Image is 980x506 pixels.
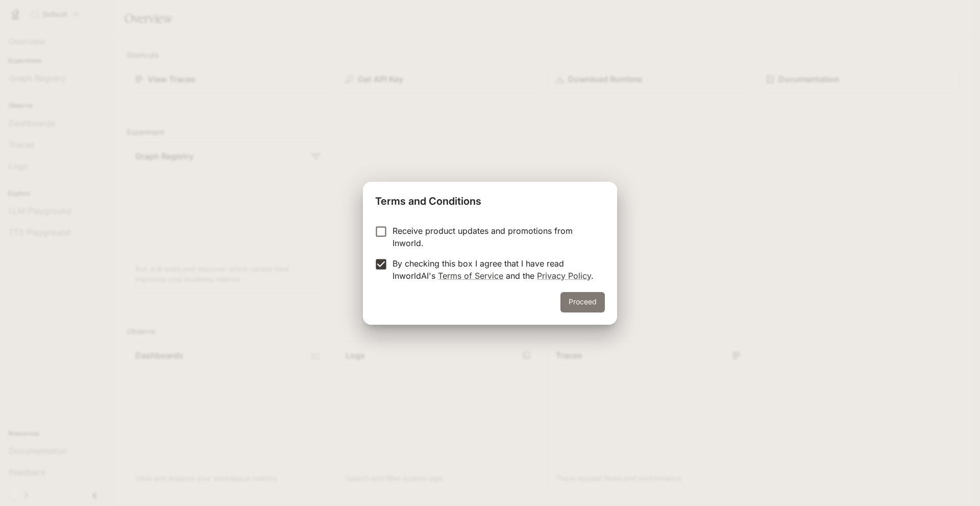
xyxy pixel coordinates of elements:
button: Proceed [560,292,605,312]
a: Privacy Policy [537,271,591,281]
p: By checking this box I agree that I have read InworldAI's and the . [393,257,597,282]
p: Receive product updates and promotions from Inworld. [393,225,597,249]
a: Terms of Service [438,271,503,281]
h2: Terms and Conditions [363,182,617,216]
